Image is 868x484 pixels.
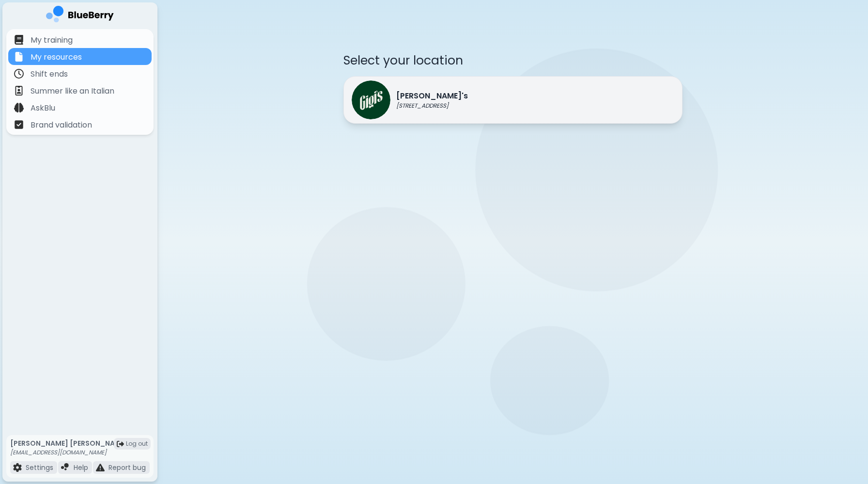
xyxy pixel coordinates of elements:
[14,103,24,113] img: file icon
[117,440,124,448] img: logout
[396,102,468,110] p: [STREET_ADDRESS]
[126,440,148,448] span: Log out
[108,463,146,472] p: Report bug
[396,90,468,102] p: [PERSON_NAME]'s
[26,463,53,472] p: Settings
[343,52,682,68] p: Select your location
[14,35,24,45] img: file icon
[31,119,92,131] p: Brand validation
[46,6,114,26] img: company logo
[14,120,24,129] img: file icon
[13,463,22,472] img: file icon
[74,463,88,472] p: Help
[10,439,128,448] p: [PERSON_NAME] [PERSON_NAME]
[352,81,390,119] img: Gigi's logo
[96,463,105,472] img: file icon
[31,51,82,63] p: My resources
[31,34,73,46] p: My training
[31,85,114,97] p: Summer like an Italian
[31,102,55,114] p: AskBlu
[14,86,24,96] img: file icon
[31,68,68,80] p: Shift ends
[61,463,70,472] img: file icon
[14,52,24,62] img: file icon
[10,449,128,456] p: [EMAIL_ADDRESS][DOMAIN_NAME]
[14,69,24,79] img: file icon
